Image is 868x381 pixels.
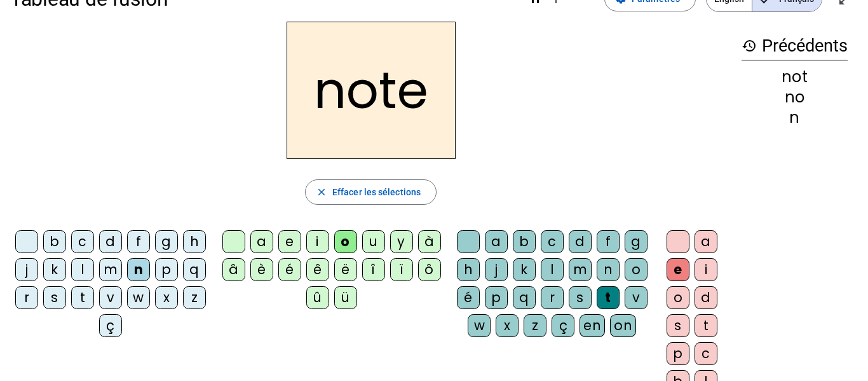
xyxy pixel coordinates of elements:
div: q [513,286,536,309]
div: u [362,230,385,253]
div: m [569,258,592,281]
div: n [127,258,150,281]
div: é [457,286,480,309]
div: not [742,69,848,85]
div: s [667,314,689,337]
div: o [334,230,357,253]
div: w [127,286,150,309]
h3: Précédents [742,32,848,60]
div: é [278,258,301,281]
div: h [183,230,206,253]
div: c [695,342,717,365]
div: o [625,258,648,281]
div: a [695,230,717,253]
div: û [306,286,329,309]
div: d [99,230,122,253]
div: p [485,286,508,309]
div: j [485,258,508,281]
div: ç [99,314,122,337]
div: f [597,230,620,253]
div: c [541,230,564,253]
button: Effacer les sélections [305,179,437,205]
div: ç [552,314,574,337]
div: r [15,286,38,309]
div: o [667,286,689,309]
div: k [513,258,536,281]
span: Effacer les sélections [332,184,421,200]
div: e [278,230,301,253]
div: k [43,258,66,281]
div: h [457,258,480,281]
div: l [541,258,564,281]
div: n [742,110,848,125]
div: s [569,286,592,309]
div: ô [418,258,441,281]
div: v [625,286,648,309]
div: v [99,286,122,309]
div: c [71,230,94,253]
div: i [695,258,717,281]
div: z [524,314,546,337]
div: è [250,258,273,281]
div: b [513,230,536,253]
div: a [485,230,508,253]
div: â [222,258,245,281]
div: g [625,230,648,253]
div: ï [390,258,413,281]
mat-icon: close [316,186,327,198]
div: s [43,286,66,309]
div: à [418,230,441,253]
div: ë [334,258,357,281]
div: b [43,230,66,253]
div: ü [334,286,357,309]
mat-icon: history [742,38,757,53]
div: m [99,258,122,281]
div: x [155,286,178,309]
div: x [496,314,519,337]
div: g [155,230,178,253]
div: en [580,314,605,337]
div: t [597,286,620,309]
div: p [155,258,178,281]
div: no [742,90,848,105]
div: f [127,230,150,253]
div: w [468,314,491,337]
div: l [71,258,94,281]
div: t [695,314,717,337]
div: on [610,314,636,337]
div: r [541,286,564,309]
div: q [183,258,206,281]
div: d [569,230,592,253]
div: n [597,258,620,281]
div: e [667,258,689,281]
div: z [183,286,206,309]
div: p [667,342,689,365]
h2: note [287,22,456,159]
div: y [390,230,413,253]
div: a [250,230,273,253]
div: d [695,286,717,309]
div: j [15,258,38,281]
div: ê [306,258,329,281]
div: î [362,258,385,281]
div: i [306,230,329,253]
div: t [71,286,94,309]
